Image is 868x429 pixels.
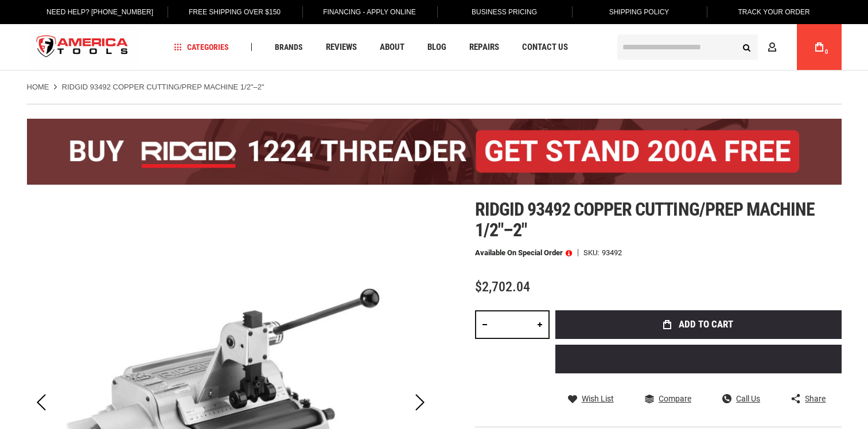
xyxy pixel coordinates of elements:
span: Repairs [469,43,499,52]
a: Contact Us [517,40,573,55]
button: Add to Cart [555,310,842,339]
span: Add to Cart [679,319,733,329]
p: Available on Special Order [475,249,572,257]
a: Wish List [568,393,614,404]
a: Brands [270,40,308,55]
a: 0 [808,24,830,70]
span: 0 [825,49,828,55]
span: Contact Us [522,43,568,52]
span: $2,702.04 [475,279,530,295]
span: Shipping Policy [609,8,670,16]
strong: RIDGID 93492 COPPER CUTTING/PREP MACHINE 1/2"–2" [62,83,264,91]
strong: SKU [583,249,602,256]
span: About [380,43,404,52]
img: BOGO: Buy the RIDGID® 1224 Threader (26092), get the 92467 200A Stand FREE! [27,119,842,185]
a: Call Us [722,393,760,404]
span: Share [805,395,826,403]
span: Reviews [326,43,357,52]
a: Compare [645,393,691,404]
span: Categories [174,43,229,51]
span: Ridgid 93492 copper cutting/prep machine 1/2"–2" [475,198,815,241]
button: Search [736,36,758,58]
a: About [375,40,410,55]
img: America Tools [27,26,138,69]
a: store logo [27,26,138,69]
span: Brands [275,43,303,51]
a: Categories [169,40,234,55]
a: Reviews [321,40,362,55]
a: Repairs [464,40,504,55]
span: Call Us [736,395,760,403]
span: Compare [659,395,691,403]
a: Home [27,82,49,92]
span: Wish List [582,395,614,403]
a: Blog [422,40,451,55]
span: Blog [427,43,446,52]
div: 93492 [602,249,622,256]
